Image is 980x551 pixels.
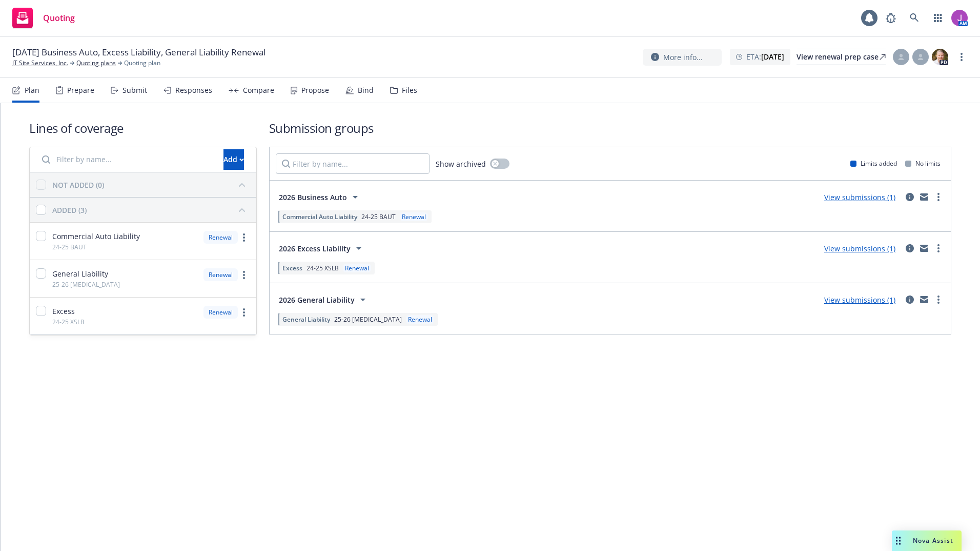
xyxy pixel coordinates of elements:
span: General Liability [282,315,330,324]
img: photo [951,10,968,26]
a: more [238,306,250,319]
span: 24-25 BAUT [361,212,396,221]
span: 24-25 BAUT [52,243,87,251]
div: Responses [175,86,212,94]
span: 2026 Business Auto [279,192,347,203]
button: NOT ADDED (0) [52,176,250,193]
div: Renewal [400,212,428,221]
a: circleInformation [904,242,916,254]
span: 25-26 [MEDICAL_DATA] [52,280,120,289]
a: View submissions (1) [824,295,895,305]
div: No limits [905,159,941,168]
span: Nova Assist [913,536,953,545]
div: Compare [243,86,274,94]
div: Plan [25,86,39,94]
div: Limits added [850,159,897,168]
a: more [932,191,945,203]
a: mail [918,191,930,203]
a: circleInformation [904,293,916,306]
a: more [932,293,945,306]
a: View submissions (1) [824,192,895,202]
button: ADDED (3) [52,202,250,218]
a: circleInformation [904,191,916,203]
span: 24-25 XSLB [52,318,85,326]
div: ADDED (3) [52,205,87,215]
h1: Submission groups [269,120,951,136]
div: NOT ADDED (0) [52,180,104,190]
a: mail [918,293,930,306]
input: Filter by name... [276,153,430,174]
div: Propose [301,86,329,94]
div: Renewal [203,306,238,319]
a: View submissions (1) [824,244,895,253]
a: more [238,269,250,281]
a: Search [904,8,925,28]
span: 2026 Excess Liability [279,243,351,254]
div: View renewal prep case [797,49,886,65]
div: Files [402,86,417,94]
a: Switch app [928,8,948,28]
button: 2026 Business Auto [276,187,364,207]
h1: Lines of coverage [29,120,257,136]
div: Renewal [406,315,434,324]
a: more [932,242,945,254]
a: more [238,231,250,244]
a: Quoting plans [76,58,116,68]
span: 2026 General Liability [279,294,355,305]
a: Report a Bug [881,8,901,28]
span: Quoting plan [124,58,160,68]
span: General Liability [52,268,108,279]
span: ETA : [746,51,784,62]
span: [DATE] Business Auto, Excess Liability, General Liability Renewal [12,46,266,58]
strong: [DATE] [761,52,784,62]
span: Excess [52,306,75,317]
div: Prepare [67,86,94,94]
button: Nova Assist [892,530,962,551]
span: Quoting [43,14,75,22]
span: Show archived [436,159,486,169]
a: JT Site Services, Inc. [12,58,68,68]
span: 25-26 [MEDICAL_DATA] [334,315,402,324]
button: 2026 Excess Liability [276,238,368,259]
img: photo [932,49,948,65]
button: More info... [643,49,722,66]
button: 2026 General Liability [276,289,372,310]
div: Renewal [203,231,238,244]
a: View renewal prep case [797,49,886,65]
span: More info... [663,52,703,63]
span: 24-25 XSLB [307,264,339,272]
div: Renewal [203,268,238,281]
div: Submit [122,86,147,94]
div: Bind [358,86,374,94]
span: Commercial Auto Liability [282,212,357,221]
span: Commercial Auto Liability [52,231,140,242]
a: Quoting [8,4,79,32]
a: mail [918,242,930,254]
input: Filter by name... [36,149,217,170]
button: Add [223,149,244,170]
div: Add [223,150,244,169]
span: Excess [282,264,302,272]
div: Renewal [343,264,371,272]
div: Drag to move [892,530,905,551]
a: more [955,51,968,63]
